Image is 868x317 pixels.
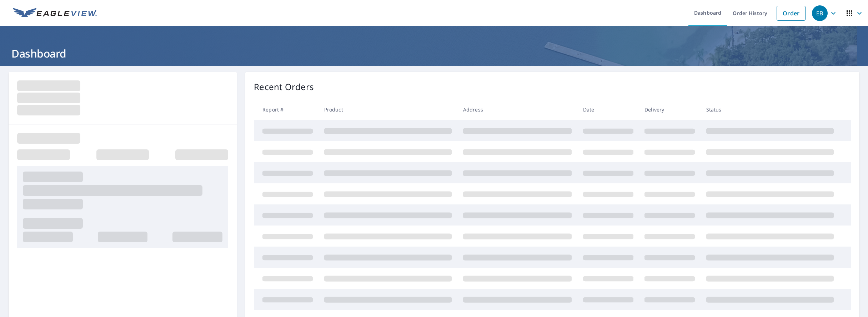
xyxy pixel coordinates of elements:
[13,8,97,19] img: EV Logo
[777,6,806,21] a: Order
[254,80,314,93] p: Recent Orders
[457,99,577,120] th: Address
[639,99,701,120] th: Delivery
[318,99,457,120] th: Product
[254,99,318,120] th: Report #
[701,99,839,120] th: Status
[9,46,859,61] h1: Dashboard
[577,99,639,120] th: Date
[812,5,828,21] div: EB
